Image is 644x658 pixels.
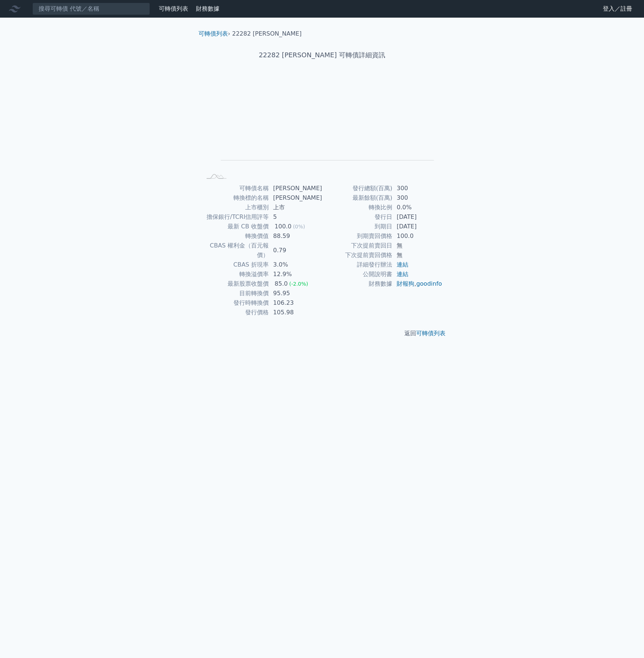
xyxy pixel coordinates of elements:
td: 3.0% [269,260,322,270]
td: 轉換價值 [201,231,269,241]
a: 財務數據 [196,5,219,12]
h1: 22282 [PERSON_NAME] 可轉債詳細資訊 [193,50,451,60]
a: 登入／註冊 [597,3,638,15]
td: 可轉債名稱 [201,184,269,193]
a: 可轉債列表 [198,30,228,37]
td: 轉換溢價率 [201,270,269,279]
td: CBAS 折現率 [201,260,269,270]
a: 連結 [397,261,408,268]
td: 詳細發行辦法 [322,260,392,270]
td: 最新 CB 收盤價 [201,222,269,231]
td: [DATE] [392,212,443,222]
li: › [198,29,230,38]
td: 106.23 [269,298,322,308]
td: 無 [392,241,443,250]
td: 轉換標的名稱 [201,193,269,203]
td: 最新股票收盤價 [201,279,269,289]
td: 到期日 [322,222,392,231]
p: 返回 [193,329,451,338]
td: 下次提前賣回價格 [322,250,392,260]
td: 下次提前賣回日 [322,241,392,250]
td: 發行時轉換價 [201,298,269,308]
a: 財報狗 [397,280,414,287]
td: 目前轉換價 [201,289,269,298]
td: 轉換比例 [322,203,392,212]
td: 12.9% [269,270,322,279]
g: Chart [214,83,434,171]
td: 擔保銀行/TCRI信用評等 [201,212,269,222]
td: 最新餘額(百萬) [322,193,392,203]
td: 95.95 [269,289,322,298]
td: 5 [269,212,322,222]
input: 搜尋可轉債 代號／名稱 [32,3,150,15]
a: 可轉債列表 [159,5,188,12]
td: , [392,279,443,289]
td: 發行價格 [201,308,269,317]
td: 上市 [269,203,322,212]
td: 發行日 [322,212,392,222]
td: [PERSON_NAME] [269,184,322,193]
li: 22282 [PERSON_NAME] [232,29,302,38]
td: 105.98 [269,308,322,317]
td: 0.79 [269,241,322,260]
td: [PERSON_NAME] [269,193,322,203]
td: [DATE] [392,222,443,231]
div: 100.0 [273,222,293,231]
td: 300 [392,193,443,203]
td: 300 [392,184,443,193]
span: (0%) [293,224,305,229]
td: 無 [392,250,443,260]
td: 發行總額(百萬) [322,184,392,193]
td: 88.59 [269,231,322,241]
td: 0.0% [392,203,443,212]
td: 上市櫃別 [201,203,269,212]
td: 到期賣回價格 [322,231,392,241]
td: 財務數據 [322,279,392,289]
td: 100.0 [392,231,443,241]
span: (-2.0%) [289,281,308,287]
a: 可轉債列表 [416,330,446,337]
a: 連結 [397,271,408,278]
td: CBAS 權利金（百元報價） [201,241,269,260]
td: 公開說明書 [322,270,392,279]
div: 85.0 [273,279,289,289]
a: goodinfo [416,280,442,287]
